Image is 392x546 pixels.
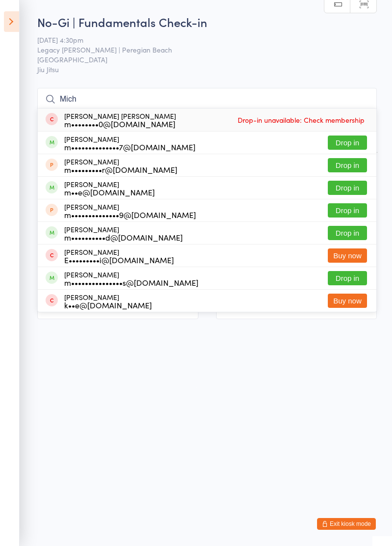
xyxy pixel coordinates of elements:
span: Jiu Jitsu [37,64,377,74]
div: [PERSON_NAME] [PERSON_NAME] [64,112,176,128]
button: Drop in [328,271,367,285]
button: Buy now [328,294,367,308]
div: E•••••••••i@[DOMAIN_NAME] [64,256,174,264]
button: Buy now [328,248,367,263]
div: m••••••••••d@[DOMAIN_NAME] [64,233,183,241]
span: Drop-in unavailable: Check membership [235,112,367,127]
button: Drop in [328,203,367,218]
div: [PERSON_NAME] [64,203,196,218]
input: Search [37,88,377,110]
span: [DATE] 4:30pm [37,35,362,45]
div: m••••••••••••••7@[DOMAIN_NAME] [64,143,196,151]
div: [PERSON_NAME] [64,225,183,241]
button: Drop in [328,226,367,240]
button: Drop in [328,181,367,195]
div: m••e@[DOMAIN_NAME] [64,188,155,196]
div: m•••••••••r@[DOMAIN_NAME] [64,165,177,173]
div: m••••••••0@[DOMAIN_NAME] [64,120,176,128]
span: Legacy [PERSON_NAME] | Peregian Beach [37,45,362,55]
h2: No-Gi | Fundamentals Check-in [37,14,377,30]
div: [PERSON_NAME] [64,135,196,151]
div: k••e@[DOMAIN_NAME] [64,301,152,309]
div: m••••••••••••••9@[DOMAIN_NAME] [64,211,196,218]
div: [PERSON_NAME] [64,293,152,309]
div: [PERSON_NAME] [64,271,198,286]
div: [PERSON_NAME] [64,158,177,173]
span: [GEOGRAPHIC_DATA] [37,55,362,64]
div: [PERSON_NAME] [64,180,155,196]
div: m•••••••••••••••s@[DOMAIN_NAME] [64,278,198,286]
button: Exit kiosk mode [317,518,376,530]
div: [PERSON_NAME] [64,248,174,264]
button: Drop in [328,136,367,150]
button: Drop in [328,158,367,172]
